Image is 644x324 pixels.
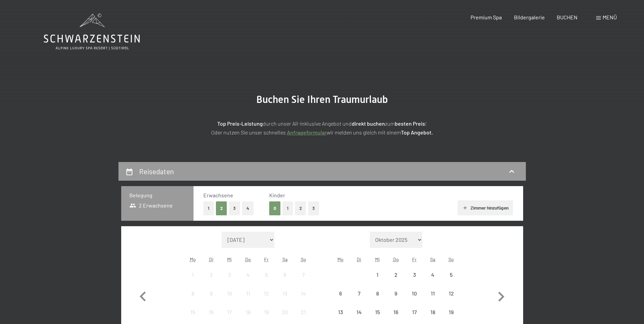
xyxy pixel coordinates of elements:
[220,284,239,303] div: Wed Sep 10 2025
[387,266,405,284] div: Thu Oct 02 2025
[220,266,239,284] div: Anreise nicht möglich
[387,291,404,308] div: 9
[257,284,276,303] div: Fri Sep 12 2025
[442,284,460,303] div: Sun Oct 12 2025
[276,284,294,303] div: Anreise nicht möglich
[387,272,404,289] div: 2
[245,256,251,262] abbr: Donnerstag
[337,256,344,262] abbr: Montag
[294,284,312,303] div: Sun Sep 14 2025
[257,266,276,284] div: Fri Sep 05 2025
[229,201,240,215] button: 3
[443,291,460,308] div: 12
[331,303,350,321] div: Anreise nicht möglich
[603,14,617,20] span: Menü
[209,256,214,262] abbr: Dienstag
[430,256,435,262] abbr: Samstag
[406,291,423,308] div: 10
[220,303,239,321] div: Anreise nicht möglich
[242,201,254,215] button: 4
[368,284,387,303] div: Anreise nicht möglich
[139,167,174,176] h2: Reisedaten
[202,266,220,284] div: Tue Sep 02 2025
[220,303,239,321] div: Wed Sep 17 2025
[406,272,423,289] div: 3
[184,266,202,284] div: Anreise nicht möglich
[257,303,276,321] div: Anreise nicht möglich
[276,266,294,284] div: Anreise nicht möglich
[294,284,312,303] div: Anreise nicht möglich
[368,284,387,303] div: Wed Oct 08 2025
[308,201,319,215] button: 3
[405,303,423,321] div: Fri Oct 17 2025
[369,291,386,308] div: 8
[287,129,327,136] a: Anfrageformular
[282,256,288,262] abbr: Samstag
[350,303,368,321] div: Anreise nicht möglich
[424,291,441,308] div: 11
[387,284,405,303] div: Anreise nicht möglich
[352,120,385,127] strong: direkt buchen
[203,192,233,198] span: Erwachsene
[216,201,227,215] button: 2
[202,266,220,284] div: Anreise nicht möglich
[368,266,387,284] div: Wed Oct 01 2025
[471,14,502,20] a: Premium Spa
[393,256,399,262] abbr: Donnerstag
[240,291,257,308] div: 11
[405,266,423,284] div: Anreise nicht möglich
[387,303,405,321] div: Thu Oct 16 2025
[295,291,312,308] div: 14
[424,303,442,321] div: Sat Oct 18 2025
[295,201,306,215] button: 2
[405,266,423,284] div: Fri Oct 03 2025
[184,303,202,321] div: Anreise nicht möglich
[350,284,368,303] div: Anreise nicht möglich
[239,284,257,303] div: Thu Sep 11 2025
[269,201,280,215] button: 0
[227,256,232,262] abbr: Mittwoch
[276,303,294,321] div: Anreise nicht möglich
[331,284,350,303] div: Mon Oct 06 2025
[221,272,238,289] div: 3
[276,284,294,303] div: Sat Sep 13 2025
[256,93,388,105] span: Buchen Sie Ihren Traumurlaub
[203,201,214,215] button: 1
[424,284,442,303] div: Sat Oct 11 2025
[184,266,202,284] div: Mon Sep 01 2025
[387,266,405,284] div: Anreise nicht möglich
[239,266,257,284] div: Thu Sep 04 2025
[203,272,220,289] div: 2
[557,14,577,20] span: BUCHEN
[294,303,312,321] div: Anreise nicht möglich
[239,266,257,284] div: Anreise nicht möglich
[458,200,513,215] button: Zimmer hinzufügen
[412,256,417,262] abbr: Freitag
[375,256,380,262] abbr: Mittwoch
[405,303,423,321] div: Anreise nicht möglich
[202,303,220,321] div: Tue Sep 16 2025
[184,303,202,321] div: Mon Sep 15 2025
[442,266,460,284] div: Anreise nicht möglich
[368,266,387,284] div: Anreise nicht möglich
[357,256,361,262] abbr: Dienstag
[442,266,460,284] div: Sun Oct 05 2025
[184,291,201,308] div: 8
[202,284,220,303] div: Anreise nicht möglich
[368,303,387,321] div: Wed Oct 15 2025
[257,303,276,321] div: Fri Sep 19 2025
[301,256,306,262] abbr: Sonntag
[239,284,257,303] div: Anreise nicht möglich
[239,303,257,321] div: Thu Sep 18 2025
[514,14,545,20] span: Bildergalerie
[129,192,185,199] h3: Belegung
[387,284,405,303] div: Thu Oct 09 2025
[240,272,257,289] div: 4
[331,284,350,303] div: Anreise nicht möglich
[239,303,257,321] div: Anreise nicht möglich
[184,272,201,289] div: 1
[221,291,238,308] div: 10
[331,303,350,321] div: Mon Oct 13 2025
[276,291,293,308] div: 13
